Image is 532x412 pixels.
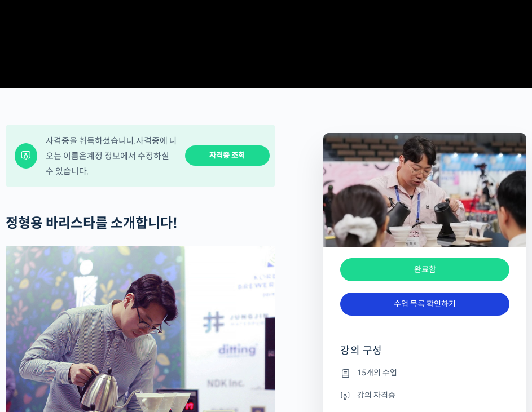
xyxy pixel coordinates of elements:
[74,318,146,347] a: 대화
[103,336,117,345] span: 대화
[174,335,188,344] span: 설정
[3,318,74,347] a: 홈
[340,344,509,366] h4: 강의 구성
[146,318,217,347] a: 설정
[46,133,177,179] div: 자격증을 취득하셨습니다. 자격증에 나오는 이름은 에서 수정하실 수 있습니다.
[6,215,178,232] strong: 정형용 바리스타를 소개합니다!
[340,388,509,402] li: 강의 자격증
[340,258,509,281] div: 완료함
[340,293,509,316] a: 수업 목록 확인하기
[87,150,120,161] a: 계정 정보
[36,335,42,344] span: 홈
[340,366,509,380] li: 15개의 수업
[185,145,270,166] a: 자격증 조회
